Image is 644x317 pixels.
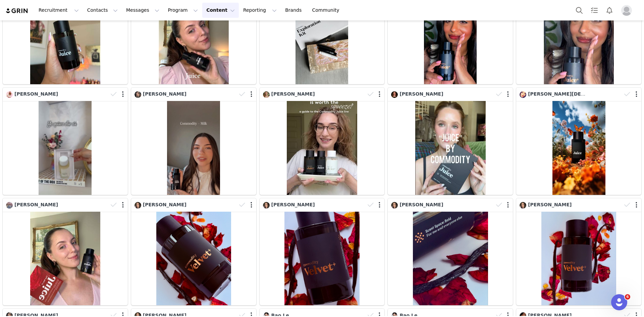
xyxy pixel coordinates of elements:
span: [PERSON_NAME] [399,202,443,207]
a: Brands [281,3,308,18]
span: [PERSON_NAME] [271,91,315,97]
button: Program [164,3,202,18]
span: [PERSON_NAME] [528,202,572,207]
img: 1e3ab898-67fc-481d-8f4e-b61a416b2376.jpg [263,202,270,209]
span: [PERSON_NAME] [14,202,58,207]
button: Search [572,3,587,18]
span: [PERSON_NAME] [143,202,186,207]
button: Notifications [602,3,617,18]
button: Contacts [83,3,122,18]
img: placeholder-profile.jpg [621,5,632,16]
span: [PERSON_NAME] [14,91,58,97]
button: Messages [122,3,163,18]
span: 6 [625,294,630,300]
span: [PERSON_NAME] [399,91,443,97]
img: 1e3ab898-67fc-481d-8f4e-b61a416b2376.jpg [391,202,398,209]
img: f424f846-59b3-4798-a9fb-ced0c23e2480.jpg [6,202,13,209]
img: 68f77192-e919-46d7-a379-096ca86aa4bd.jpg [135,91,141,98]
a: Tasks [587,3,602,18]
img: 8ba038aa-cc1b-4087-8576-f7c6395914c6.jpg [520,91,526,98]
button: Content [202,3,239,18]
span: [PERSON_NAME] [271,202,315,207]
img: f6f07114-4877-46b5-b0f6-a7c8d820433e.jpg [263,91,270,98]
button: Reporting [239,3,281,18]
iframe: Intercom live chat [611,294,627,310]
img: grin logo [5,8,29,14]
img: 1e3ab898-67fc-481d-8f4e-b61a416b2376.jpg [520,202,526,209]
img: 98b29344-e90a-4e4d-a9d6-365d3ffc7f71.jpg [6,91,13,98]
a: Community [308,3,346,18]
button: Recruitment [35,3,83,18]
span: [PERSON_NAME] [143,91,186,97]
img: 36c02b85-5873-4a8c-86c0-14b4ad8fbba2--s.jpg [391,91,398,98]
span: [PERSON_NAME][DEMOGRAPHIC_DATA] [528,91,631,97]
img: 1e3ab898-67fc-481d-8f4e-b61a416b2376.jpg [135,202,141,209]
button: Profile [617,5,639,16]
